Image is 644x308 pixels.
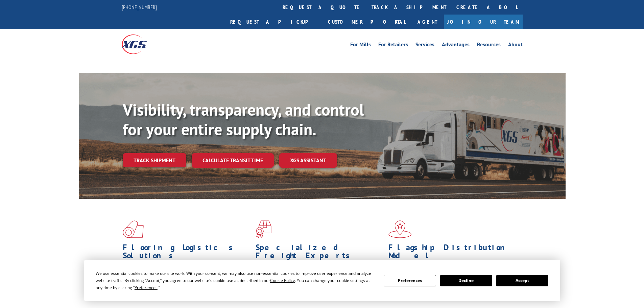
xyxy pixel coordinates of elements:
[440,275,492,286] button: Decline
[256,220,271,238] img: xgs-icon-focused-on-flooring-red
[508,42,523,49] a: About
[123,99,364,140] b: Visibility, transparency, and control for your entire supply chain.
[388,243,516,263] h1: Flagship Distribution Model
[444,15,523,29] a: Join Our Team
[388,220,412,238] img: xgs-icon-flagship-distribution-model-red
[122,4,157,10] a: [PHONE_NUMBER]
[279,153,337,168] a: XGS ASSISTANT
[350,42,371,49] a: For Mills
[135,285,158,290] span: Preferences
[384,275,436,286] button: Preferences
[123,243,251,263] h1: Flooring Logistics Solutions
[84,260,560,301] div: Cookie Consent Prompt
[270,278,295,283] span: Cookie Policy
[96,270,376,291] div: We use essential cookies to make our site work. With your consent, we may also use non-essential ...
[225,15,323,29] a: Request a pickup
[496,275,548,286] button: Accept
[123,153,186,167] a: Track shipment
[378,42,408,49] a: For Retailers
[415,42,434,49] a: Services
[323,15,411,29] a: Customer Portal
[411,15,444,29] a: Agent
[442,42,470,49] a: Advantages
[256,243,383,263] h1: Specialized Freight Experts
[477,42,501,49] a: Resources
[123,220,144,238] img: xgs-icon-total-supply-chain-intelligence-red
[192,153,274,168] a: Calculate transit time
